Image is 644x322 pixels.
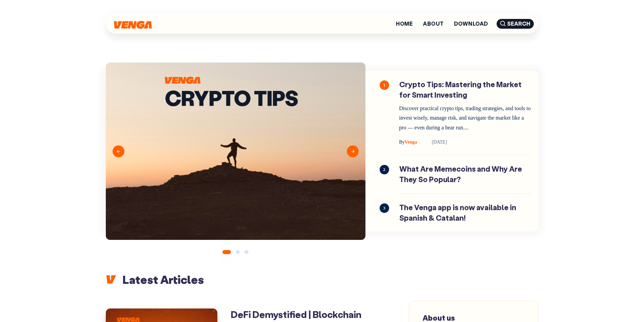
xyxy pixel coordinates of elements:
[380,165,389,174] span: 2
[236,250,240,254] button: 2 of 3
[380,203,389,213] span: 3
[244,250,248,254] button: 3 of 3
[454,21,488,26] a: Download
[106,63,365,240] img: Blog-cover---Crypto-Tips.png
[380,80,389,90] span: 1
[423,21,444,26] a: About
[347,145,359,157] button: Next
[113,145,124,157] button: Previous
[497,19,534,29] span: Search
[106,272,539,287] h2: Latest Articles
[222,250,231,254] button: 1 of 3
[396,21,413,26] a: Home
[114,21,152,29] img: Venga Blog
